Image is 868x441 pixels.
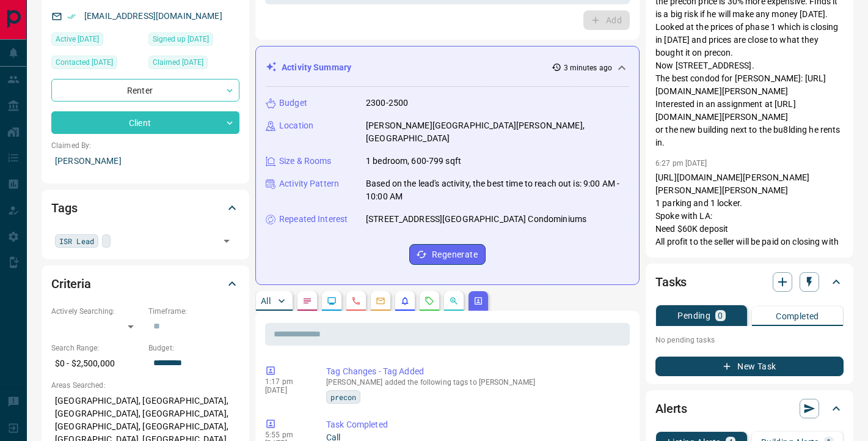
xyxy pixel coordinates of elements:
[261,297,271,305] p: All
[351,296,361,306] svg: Calls
[51,56,142,73] div: Thu Nov 30 2023
[265,377,308,386] p: 1:17 pm
[67,12,76,21] svg: Email Verified
[449,296,459,306] svg: Opportunities
[366,155,461,168] p: 1 bedroom, 600-799 sqft
[366,177,629,203] p: Based on the lead's activity, the best time to reach out is: 9:00 AM - 10:00 AM
[425,296,434,306] svg: Requests
[148,343,239,354] p: Budget:
[326,418,625,431] p: Task Completed
[148,306,239,317] p: Timeframe:
[51,32,142,50] div: Fri Aug 08 2025
[473,296,483,306] svg: Agent Actions
[326,378,625,387] p: [PERSON_NAME] added the following tags to [PERSON_NAME]
[51,269,239,298] div: Criteria
[51,380,239,391] p: Areas Searched:
[51,193,239,223] div: Tags
[51,198,77,218] h2: Tags
[564,62,612,73] p: 3 minutes ago
[51,306,142,317] p: Actively Searching:
[655,394,844,423] div: Alerts
[718,311,723,320] p: 0
[655,272,687,292] h2: Tasks
[56,56,113,69] span: Contacted [DATE]
[400,296,410,306] svg: Listing Alerts
[677,311,710,320] p: Pending
[51,79,239,102] div: Renter
[326,365,625,378] p: Tag Changes - Tag Added
[51,111,239,134] div: Client
[265,386,308,395] p: [DATE]
[376,296,385,306] svg: Emails
[409,244,486,265] button: Regenerate
[655,171,844,313] p: [URL][DOMAIN_NAME][PERSON_NAME][PERSON_NAME][PERSON_NAME] 1 parking and 1 locker. Spoke with LA: ...
[51,274,91,294] h2: Criteria
[218,232,235,250] button: Open
[655,267,844,297] div: Tasks
[153,33,209,45] span: Signed up [DATE]
[51,140,239,151] p: Claimed By:
[655,399,687,418] h2: Alerts
[51,354,142,374] p: $0 - $2,500,000
[282,61,351,74] p: Activity Summary
[279,155,332,168] p: Size & Rooms
[366,119,629,145] p: [PERSON_NAME][GEOGRAPHIC_DATA][PERSON_NAME], [GEOGRAPHIC_DATA]
[153,56,203,69] span: Claimed [DATE]
[148,32,239,50] div: Sun Mar 03 2019
[330,391,356,403] span: precon
[279,213,348,226] p: Repeated Interest
[327,296,337,306] svg: Lead Browsing Activity
[265,431,308,439] p: 5:55 pm
[148,56,239,73] div: Tue Oct 05 2021
[655,357,844,376] button: New Task
[51,343,142,354] p: Search Range:
[59,235,94,247] span: ISR Lead
[655,331,844,349] p: No pending tasks
[366,97,408,109] p: 2300-2500
[84,11,222,21] a: [EMAIL_ADDRESS][DOMAIN_NAME]
[279,177,339,190] p: Activity Pattern
[51,151,239,171] p: [PERSON_NAME]
[279,97,307,109] p: Budget
[776,312,819,321] p: Completed
[302,296,312,306] svg: Notes
[655,159,707,168] p: 6:27 pm [DATE]
[56,33,99,45] span: Active [DATE]
[266,56,629,79] div: Activity Summary3 minutes ago
[366,213,586,226] p: [STREET_ADDRESS][GEOGRAPHIC_DATA] Condominiums
[279,119,313,132] p: Location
